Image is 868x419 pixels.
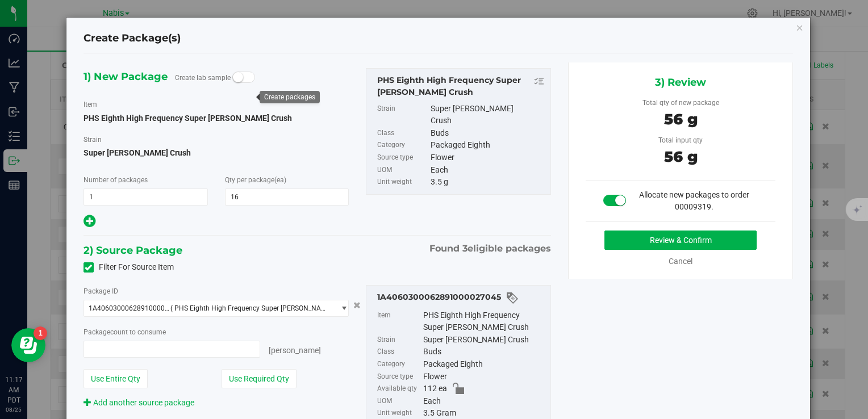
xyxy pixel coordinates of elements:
span: Package to consume [84,328,166,336]
input: 1 [84,189,207,205]
span: Total input qty [658,136,703,144]
div: Flower [431,152,544,164]
label: UOM [377,164,428,177]
label: Class [377,127,428,140]
iframe: Resource center [11,328,45,362]
span: 112 ea [423,383,447,395]
span: 1A4060300062891000027045 [89,304,171,312]
span: Super [PERSON_NAME] Crush [84,144,349,161]
span: 3) Review [655,74,706,91]
span: 56 g [664,148,698,166]
h4: Create Package(s) [84,31,181,46]
label: Category [377,139,428,152]
div: Super [PERSON_NAME] Crush [431,103,544,127]
button: Cancel button [350,297,364,313]
span: Found eligible packages [429,242,551,255]
div: Buds [423,346,545,358]
span: Allocate new packages to order 00009319. [639,190,749,211]
div: PHS Eighth High Frequency Super Berry Crush [377,74,544,98]
label: Strain [84,135,102,145]
div: 3.5 g [431,176,544,188]
span: ( PHS Eighth High Frequency Super [PERSON_NAME] Crush ) [170,304,329,312]
div: Flower [423,371,545,383]
span: PHS Eighth High Frequency Super [PERSON_NAME] Crush [84,114,292,123]
div: PHS Eighth High Frequency Super [PERSON_NAME] Crush [423,309,545,334]
span: Total qty of new package [642,99,719,107]
label: UOM [377,395,420,408]
div: Each [431,164,544,177]
span: Number of packages [84,176,148,184]
div: Packaged Eighth [431,139,544,152]
span: Add new output [84,219,95,228]
label: Category [377,358,420,371]
span: 56 g [664,110,698,128]
span: 3 [462,243,468,254]
span: [PERSON_NAME] [269,346,321,355]
label: Class [377,346,420,358]
label: Item [377,309,420,334]
span: select [334,300,348,316]
span: count [110,328,128,336]
div: Buds [431,127,544,140]
a: Add another source package [84,398,194,407]
label: Item [84,99,97,110]
div: 1A4060300062891000027045 [377,291,544,305]
button: Review & Confirm [604,231,757,250]
label: Filter For Source Item [84,261,174,273]
span: 2) Source Package [84,242,182,259]
label: Strain [377,103,428,127]
label: Source type [377,371,420,383]
label: Source type [377,152,428,164]
span: Qty per package [225,176,286,184]
div: Packaged Eighth [423,358,545,371]
span: (ea) [274,176,286,184]
iframe: Resource center unread badge [34,326,47,340]
span: 1) New Package [84,68,168,85]
a: Cancel [669,257,692,266]
div: Each [423,395,545,408]
button: Use Required Qty [222,369,297,388]
span: Package ID [84,287,118,295]
div: Super [PERSON_NAME] Crush [423,334,545,346]
label: Unit weight [377,176,428,188]
label: Create lab sample [175,69,231,86]
label: Strain [377,334,420,346]
button: Use Entire Qty [84,369,148,388]
input: 16 [226,189,349,205]
div: Create packages [264,93,315,101]
label: Available qty [377,383,420,395]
